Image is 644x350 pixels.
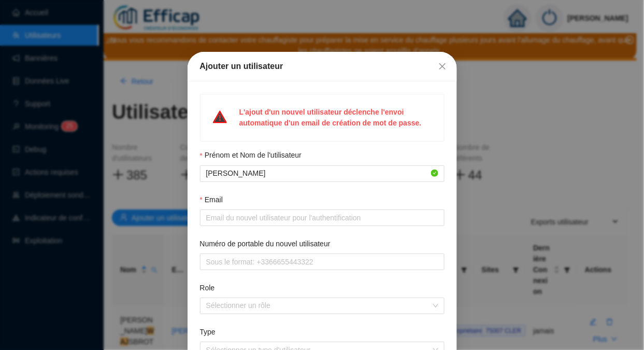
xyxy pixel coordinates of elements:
[200,239,338,249] label: Numéro de portable du nouvel utilisateur
[200,150,309,161] label: Prénom et Nom de l'utilisateur
[200,283,222,293] label: Role
[239,108,422,127] strong: L'ajout d'un nouvel utilisateur déclenche l'envoi automatique d'un email de création de mot de pa...
[213,110,227,124] span: warning
[438,62,447,71] span: close
[434,58,451,75] button: Close
[200,194,230,205] label: Email
[434,62,451,71] span: Fermer
[200,60,445,73] div: Ajouter un utilisateur
[206,168,429,179] input: Prénom et Nom de l'utilisateur Prénom et Nom de l'utilisateur
[206,213,436,223] input: Email Email
[206,257,436,268] input: Numéro de portable du nouvel utilisateur Numéro de portable du nouvel utilisateur
[200,327,223,338] label: Type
